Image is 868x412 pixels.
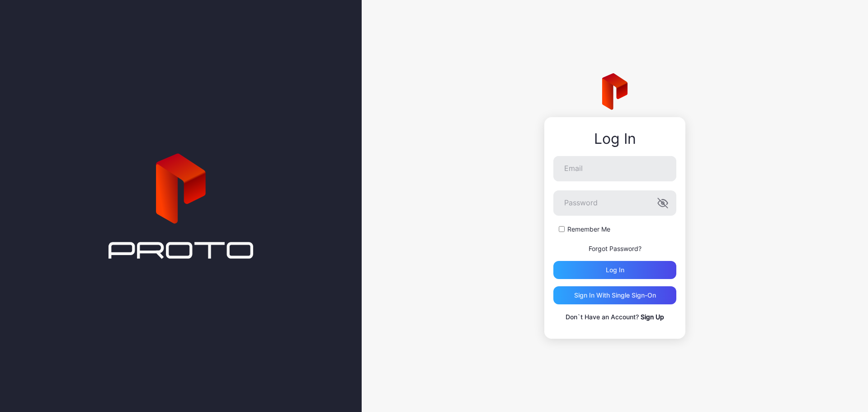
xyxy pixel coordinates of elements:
div: Log in [606,266,624,274]
button: Password [657,198,668,208]
a: Forgot Password? [589,245,642,252]
input: Email [553,156,676,181]
a: Sign Up [641,313,664,321]
label: Remember Me [567,225,610,234]
button: Sign in With Single Sign-On [553,286,676,304]
button: Log in [553,261,676,279]
div: Log In [553,131,676,147]
input: Password [553,190,676,216]
p: Don`t Have an Account? [553,312,676,322]
div: Sign in With Single Sign-On [574,292,656,299]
